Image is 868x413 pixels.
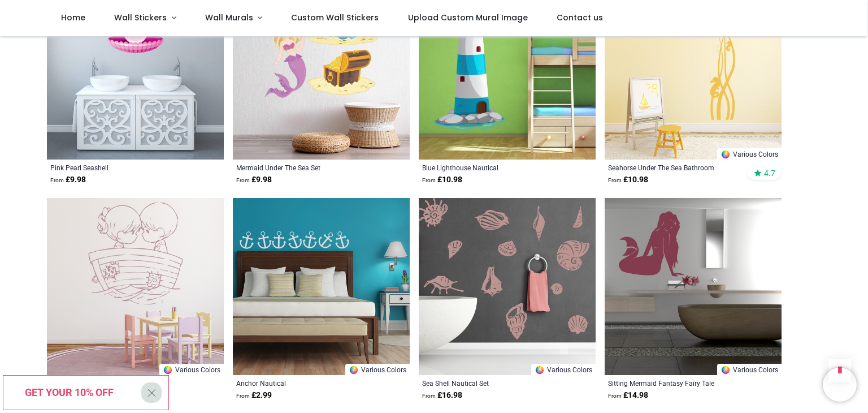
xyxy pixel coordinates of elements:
[764,168,775,178] span: 4.7
[159,364,224,375] a: Various Colors
[535,365,545,375] img: Color Wheel
[236,390,272,401] strong: £ 2.99
[823,368,857,402] iframe: Brevo live chat
[422,177,436,183] span: From
[114,12,167,23] span: Wall Stickers
[419,198,596,375] img: Sea Shell Nautical Wall Sticker Set
[205,12,253,23] span: Wall Murals
[345,364,410,375] a: Various Colors
[531,364,596,375] a: Various Colors
[233,198,410,375] img: Anchor Nautical Wall Sticker
[422,378,558,388] a: Sea Shell Nautical Set
[47,198,224,375] img: Boy Girl Boat Bathroom Wall Sticker
[236,393,250,399] span: From
[422,390,462,401] strong: £ 16.98
[236,174,272,186] strong: £ 9.98
[721,365,731,375] img: Color Wheel
[61,12,85,23] span: Home
[422,163,558,172] a: Blue Lighthouse Nautical
[605,198,782,375] img: Sitting Mermaid Fantasy Fairy Tale Wall Sticker
[557,12,603,23] span: Contact us
[349,365,359,375] img: Color Wheel
[236,177,250,183] span: From
[608,163,744,172] a: Seahorse Under The Sea Bathroom
[422,174,462,186] strong: £ 10.98
[608,393,622,399] span: From
[608,390,648,401] strong: £ 14.98
[291,12,379,23] span: Custom Wall Stickers
[236,378,372,388] a: Anchor Nautical
[236,163,372,172] a: Mermaid Under The Sea Set
[608,378,744,388] a: Sitting Mermaid Fantasy Fairy Tale
[408,12,528,23] span: Upload Custom Mural Image
[422,393,436,399] span: From
[608,177,622,183] span: From
[721,149,731,160] img: Color Wheel
[50,177,64,183] span: From
[717,364,782,375] a: Various Colors
[50,174,86,186] strong: £ 9.98
[717,148,782,160] a: Various Colors
[163,365,173,375] img: Color Wheel
[50,163,186,172] a: Pink Pearl Seashell
[608,174,648,186] strong: £ 10.98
